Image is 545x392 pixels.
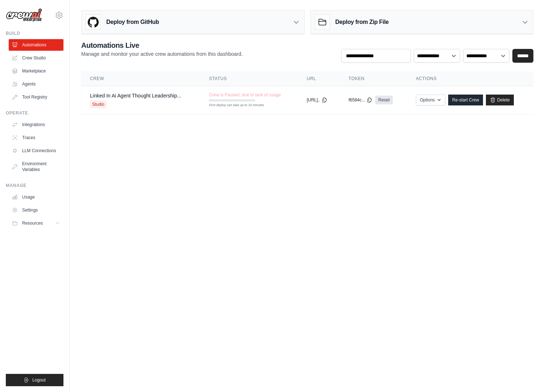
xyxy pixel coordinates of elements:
button: f6584c... [348,97,372,103]
a: LLM Connections [9,145,63,157]
a: Re-start Crew [448,95,483,105]
span: Logout [32,377,46,383]
a: Agents [9,78,63,90]
a: Crew Studio [9,52,63,64]
th: Actions [407,71,533,86]
a: Delete [486,95,514,105]
th: Crew [81,71,200,86]
div: First deploy can take up to 10 minutes [209,103,255,108]
a: Environment Variables [9,158,63,175]
a: Reset [375,96,392,104]
span: Studio [90,101,107,108]
p: Manage and monitor your active crew automations from this dashboard. [81,50,243,58]
a: Traces [9,132,63,143]
a: Usage [9,191,63,203]
h2: Automations Live [81,40,243,50]
th: Status [200,71,298,86]
h3: Deploy from GitHub [106,18,159,26]
div: Manage [6,183,63,188]
button: Logout [6,374,63,386]
th: Token [340,71,407,86]
a: Tool Registry [9,91,63,103]
div: Operate [6,110,63,116]
a: Settings [9,204,63,216]
a: Integrations [9,119,63,130]
h3: Deploy from Zip File [335,18,389,26]
img: Logo [6,8,42,22]
span: Resources [22,220,43,226]
span: Crew is Paused, due to lack of usage [209,92,281,98]
th: URL [298,71,340,86]
button: Options [416,95,445,105]
a: Automations [9,39,63,51]
button: Resources [9,217,63,229]
a: Marketplace [9,65,63,77]
div: Build [6,30,63,36]
a: Linked In Ai Agent Thought Leadership... [90,93,181,99]
img: GitHub Logo [86,15,100,29]
iframe: Chat Widget [509,357,545,392]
